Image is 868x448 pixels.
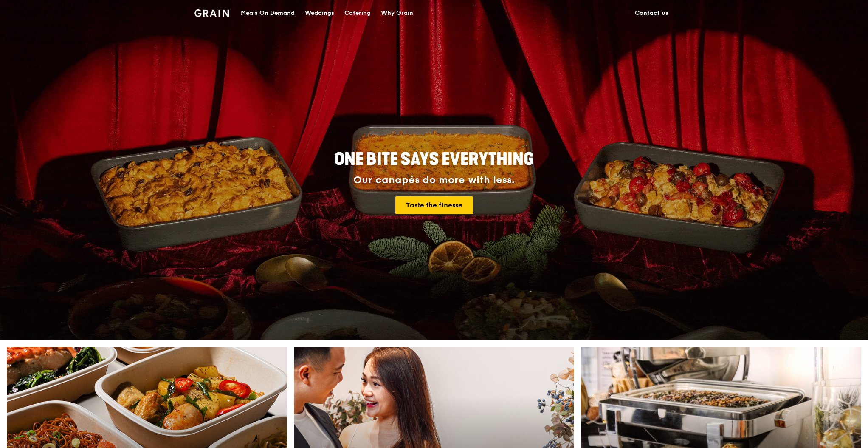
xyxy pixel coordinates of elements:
[194,9,229,17] img: Grain
[305,0,334,26] div: Weddings
[334,149,534,170] span: ONE BITE SAYS EVERYTHING
[381,0,413,26] div: Why Grain
[395,196,473,214] a: Taste the finesse
[241,0,295,26] div: Meals On Demand
[344,0,371,26] div: Catering
[630,0,674,26] a: Contact us
[281,174,587,186] div: Our canapés do more with less.
[300,0,339,26] a: Weddings
[376,0,418,26] a: Why Grain
[339,0,376,26] a: Catering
